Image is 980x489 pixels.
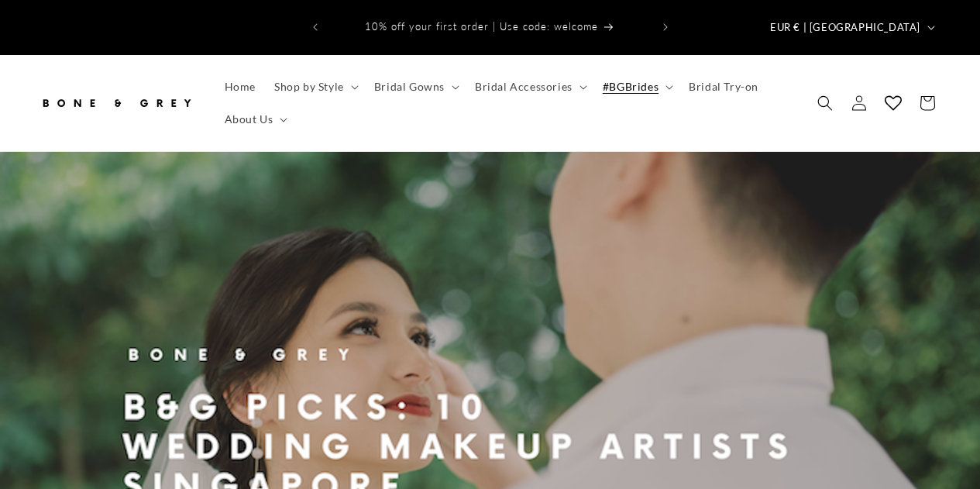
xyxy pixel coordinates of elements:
[475,80,573,94] span: Bridal Accessories
[365,71,466,103] summary: Bridal Gowns
[466,71,593,103] summary: Bridal Accessories
[603,80,658,94] span: #BGBrides
[225,80,256,94] span: Home
[365,20,598,33] span: 10% off your first order | Use code: welcome
[215,71,265,103] a: Home
[33,80,200,126] a: Bone and Grey Bridal
[39,86,194,120] img: Bone and Grey Bridal
[761,12,941,42] button: EUR € | [GEOGRAPHIC_DATA]
[298,12,332,42] button: Previous announcement
[808,86,842,120] summary: Search
[679,71,768,103] a: Bridal Try-on
[689,80,758,94] span: Bridal Try-on
[770,20,920,36] span: EUR € | [GEOGRAPHIC_DATA]
[215,103,294,136] summary: About Us
[648,12,683,42] button: Next announcement
[265,71,365,103] summary: Shop by Style
[374,80,445,94] span: Bridal Gowns
[593,71,679,103] summary: #BGBrides
[274,80,344,94] span: Shop by Style
[225,112,273,126] span: About Us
